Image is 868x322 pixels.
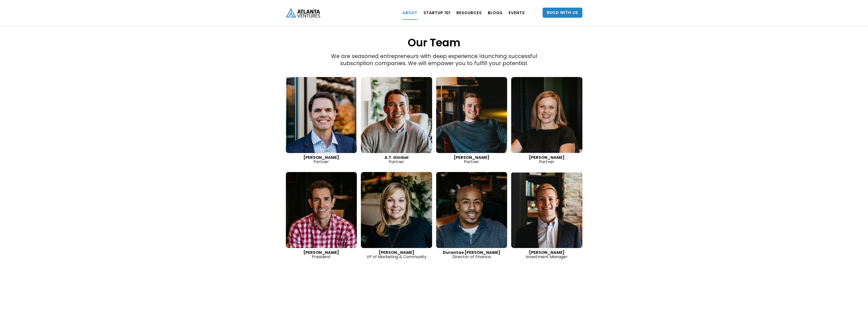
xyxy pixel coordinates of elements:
a: Startup 101 [423,6,450,20]
a: EVENTS [509,6,525,20]
strong: [PERSON_NAME] [379,250,414,255]
h1: Our Team [286,10,582,50]
div: Partner [511,155,582,164]
a: BLOGS [488,6,503,20]
a: RESOURCES [456,6,482,20]
div: Investment Manager [511,250,582,259]
strong: [PERSON_NAME] [303,250,339,255]
strong: [PERSON_NAME] [529,250,565,255]
div: Partner [361,155,432,164]
div: Partner [436,155,507,164]
div: VP of Marketing & Community [361,250,432,259]
div: President [286,250,357,259]
a: Build With Us [543,8,582,18]
strong: A.T. Gimbel [384,155,409,160]
strong: [PERSON_NAME] [454,155,489,160]
strong: Durantae [PERSON_NAME] [443,250,500,255]
strong: [PERSON_NAME] [303,155,339,160]
strong: [PERSON_NAME] [529,155,565,160]
div: Partner [286,155,357,164]
a: ABOUT [402,6,417,20]
div: Director of Finance [436,250,507,259]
